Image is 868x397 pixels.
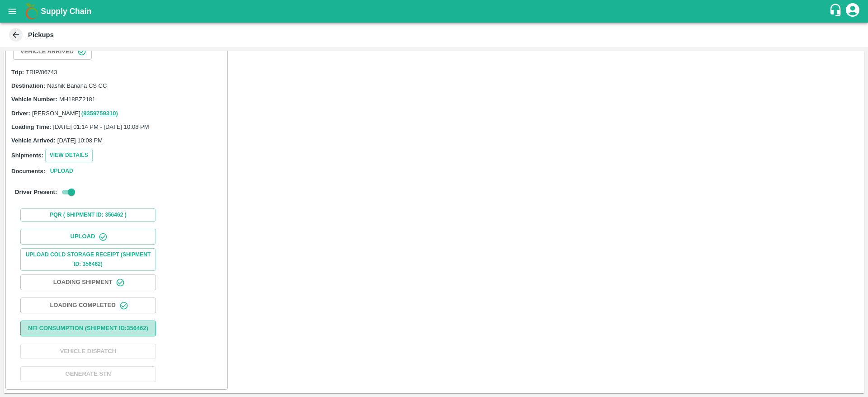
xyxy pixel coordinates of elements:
div: customer-support [829,3,844,19]
img: logo [23,2,41,20]
span: TRIP/86743 [26,69,57,76]
label: Trip: [11,69,24,76]
button: open drawer [2,1,23,22]
button: Nfi Consumption (SHIPMENT ID:356462) [20,321,156,336]
label: Vehicle Number: [11,96,57,103]
span: [DATE] 10:08 PM [57,137,103,144]
button: Vehicle Arrived [13,44,92,60]
label: Driver: [11,110,30,117]
span: [PERSON_NAME] [32,110,119,117]
button: Upload Cold Storage Receipt (SHIPMENT ID: 356462) [20,248,156,271]
button: Upload [20,229,156,245]
button: Loading Shipment [20,274,156,290]
label: Destination: [11,82,45,89]
a: (9359759310) [81,110,118,117]
button: Upload [47,166,76,176]
div: account of current user [844,2,861,21]
label: Documents: [11,168,45,175]
span: MH18BZ2181 [59,96,95,103]
label: Loading Time: [11,123,52,130]
span: Nashik Banana CS CC [47,82,107,89]
b: Supply Chain [41,7,91,16]
label: Shipments: [11,152,43,159]
button: PQR ( Shipment Id: 356462 ) [20,208,156,222]
label: Driver Present: [15,189,57,195]
a: Supply Chain [41,5,829,18]
button: View Details [45,149,93,162]
button: Loading Completed [20,298,156,313]
label: Vehicle Arrived: [11,137,56,144]
b: Pickups [28,31,54,38]
span: [DATE] 01:14 PM - [DATE] 10:08 PM [53,123,149,130]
